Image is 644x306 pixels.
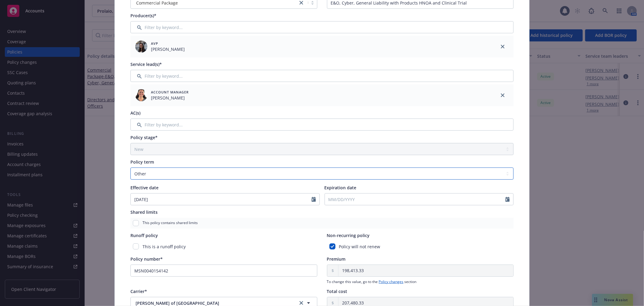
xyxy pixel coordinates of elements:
div: This policy contains shared limits [130,218,514,229]
svg: Calendar [505,197,510,202]
a: close [499,92,506,99]
input: Filter by keyword... [130,21,514,33]
span: To change this value, go to the section [327,279,514,285]
span: Shared limits [130,209,158,215]
span: Expiration date [325,185,357,190]
input: MM/DD/YYYY [131,194,312,205]
input: 0.00 [338,265,513,276]
span: Policy number* [130,256,163,262]
span: Non-recurring policy [327,233,370,238]
a: close [499,43,506,50]
span: [PERSON_NAME] [151,95,189,101]
a: Policy changes [379,279,404,284]
input: MM/DD/YYYY [325,194,506,205]
svg: Calendar [312,197,316,202]
span: Account Manager [151,90,189,95]
input: Filter by keyword... [130,119,514,131]
span: Total cost [327,288,348,294]
span: Service lead(s)* [130,61,162,67]
div: Policy will not renew [327,241,514,252]
span: Policy term [130,159,154,165]
span: Producer(s)* [130,13,156,18]
img: employee photo [135,41,147,53]
input: Filter by keyword... [130,70,514,82]
span: [PERSON_NAME] [151,46,185,52]
span: Policy stage* [130,135,158,140]
img: employee photo [135,89,147,101]
span: Premium [327,256,346,262]
div: This is a runoff policy [130,241,317,252]
span: AC(s) [130,110,140,116]
span: AVP [151,41,185,46]
span: Carrier* [130,288,147,294]
span: Effective date [130,185,159,190]
span: Runoff policy [130,233,158,238]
